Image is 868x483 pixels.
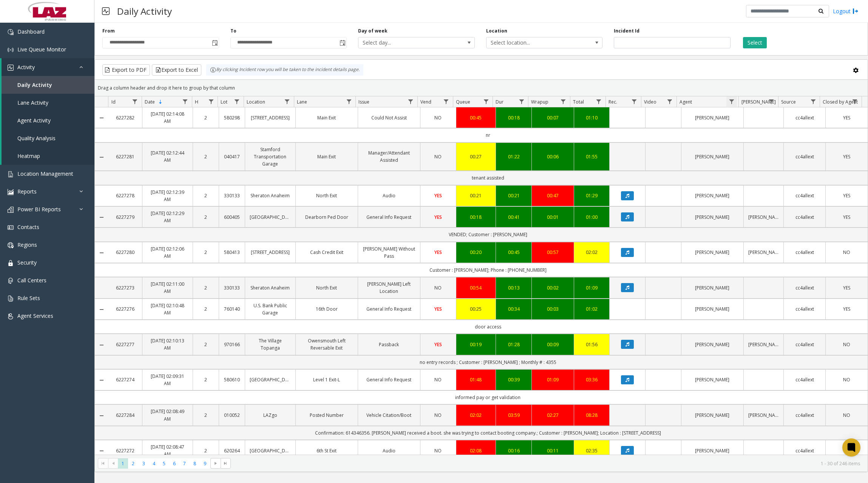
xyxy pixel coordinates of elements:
[500,214,527,221] div: 00:41
[210,67,216,73] img: infoIcon.svg
[536,214,569,221] a: 00:01
[363,376,415,383] a: General Info Request
[425,284,451,291] a: NO
[147,373,188,387] a: [DATE] 02:09:31 AM
[250,376,291,383] a: [GEOGRAPHIC_DATA]
[536,192,569,199] div: 00:47
[8,313,14,319] img: 'icon'
[17,99,48,106] span: Lane Activity
[152,64,201,76] button: Export to Excel
[579,192,605,199] a: 01:29
[147,110,188,125] a: [DATE] 02:14:08 AM
[686,376,739,383] a: [PERSON_NAME]
[206,96,216,107] a: H Filter Menu
[461,412,491,419] a: 02:02
[8,207,14,213] img: 'icon'
[686,412,739,419] a: [PERSON_NAME]
[102,28,115,34] label: From
[198,412,214,419] a: 2
[250,146,291,168] a: Stamford Transportation Garage
[113,341,137,348] a: 6227277
[2,129,94,147] a: Quality Analysis
[300,249,353,256] a: Cash Credit Exit
[17,152,40,159] span: Heatmap
[282,96,292,107] a: Location Filter Menu
[108,426,868,440] td: Confirmation: 614346356. [PERSON_NAME] received a boot. she was trying to contact booting company...
[113,284,137,291] a: 6227273
[363,245,415,260] a: [PERSON_NAME] Without Pass
[113,305,137,313] a: 6227276
[441,96,451,107] a: Vend Filter Menu
[17,312,53,319] span: Agent Services
[748,249,779,256] a: [PERSON_NAME]
[95,307,108,313] a: Collapse Details
[198,376,214,383] a: 2
[2,147,94,165] a: Heatmap
[113,214,137,221] a: 6227279
[250,249,291,256] a: [STREET_ADDRESS]
[95,214,108,220] a: Collapse Details
[788,249,821,256] a: cc4allext
[425,341,451,348] a: YES
[147,302,188,316] a: [DATE] 02:10:48 AM
[461,376,491,383] a: 01:48
[102,64,150,76] button: Export to PDF
[17,206,61,213] span: Power BI Reports
[2,94,94,111] a: Lane Activity
[629,96,639,107] a: Rec. Filter Menu
[198,341,214,348] a: 2
[434,376,442,383] span: NO
[425,376,451,383] a: NO
[461,153,491,160] div: 00:27
[500,114,527,121] div: 00:18
[461,305,491,313] a: 00:25
[536,376,569,383] div: 01:09
[17,259,37,266] span: Security
[147,245,188,260] a: [DATE] 02:12:06 AM
[17,294,40,302] span: Rule Sets
[250,192,291,199] a: Sheraton Anaheim
[224,376,240,383] a: 580610
[434,306,442,312] span: YES
[850,96,860,107] a: Closed by Agent Filter Menu
[766,96,777,107] a: Parker Filter Menu
[17,277,46,284] span: Call Centers
[843,341,850,348] span: NO
[8,47,14,53] img: 'icon'
[843,285,850,291] span: YES
[363,280,415,295] a: [PERSON_NAME] Left Location
[461,341,491,348] div: 00:19
[686,192,739,199] a: [PERSON_NAME]
[788,305,821,313] a: cc4allext
[536,412,569,419] a: 02:27
[108,171,868,185] td: tenant assisted
[748,412,779,419] a: [PERSON_NAME]
[579,305,605,313] div: 01:02
[113,412,137,419] a: 6227284
[113,114,137,121] a: 6227282
[95,413,108,419] a: Collapse Details
[8,224,14,231] img: 'icon'
[250,337,291,351] a: The Village Topanga
[500,341,527,348] a: 01:28
[843,214,850,220] span: YES
[147,280,188,295] a: [DATE] 02:11:00 AM
[224,249,240,256] a: 580413
[224,214,240,221] a: 600405
[198,249,214,256] a: 2
[500,284,527,291] div: 00:13
[406,96,416,107] a: Issue Filter Menu
[147,189,188,203] a: [DATE] 02:12:39 AM
[486,28,507,34] label: Location
[434,412,442,418] span: NO
[579,412,605,419] a: 08:28
[461,214,491,221] div: 00:18
[536,114,569,121] a: 00:07
[788,412,821,419] a: cc4allext
[300,153,353,160] a: Main Exit
[2,58,94,76] a: Activity
[536,249,569,256] div: 00:57
[788,284,821,291] a: cc4allext
[17,241,37,248] span: Regions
